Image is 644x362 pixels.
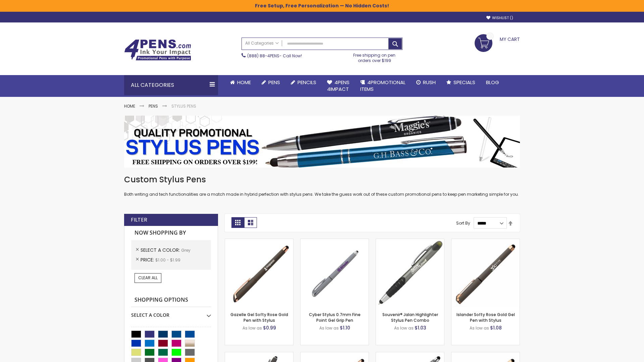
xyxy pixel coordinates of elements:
[301,239,369,307] img: Cyber Stylus 0.7mm Fine Point Gel Grip Pen-Grey
[319,325,339,331] span: As low as
[309,312,361,323] a: Cyber Stylus 0.7mm Fine Point Gel Grip Pen
[322,75,355,97] a: 4Pens4impact
[423,79,436,86] span: Rush
[346,50,403,63] div: Free shipping on pen orders over $199
[441,75,481,90] a: Specials
[415,324,426,331] span: $1.03
[124,116,520,168] img: Stylus Pens
[470,325,489,331] span: As low as
[376,239,444,307] img: Souvenir® Jalan Highlighter Stylus Pen Combo-Grey
[360,79,406,93] span: 4PROMOTIONAL ITEMS
[141,247,181,253] span: Select A Color
[456,220,470,226] label: Sort By
[135,273,161,283] a: Clear All
[411,75,441,90] a: Rush
[486,15,513,20] a: Wishlist
[237,79,251,86] span: Home
[155,257,180,263] span: $1.00 - $1.99
[340,324,350,331] span: $1.10
[242,38,282,49] a: All Categories
[298,79,316,86] span: Pencils
[149,103,158,109] a: Pens
[301,239,369,244] a: Cyber Stylus 0.7mm Fine Point Gel Grip Pen-Grey
[451,352,520,358] a: Islander Softy Rose Gold Gel Pen with Stylus - ColorJet Imprint-Grey
[263,324,276,331] span: $0.99
[382,312,438,323] a: Souvenir® Jalan Highlighter Stylus Pen Combo
[138,275,158,281] span: Clear All
[141,256,155,263] span: Price
[490,324,502,331] span: $1.08
[245,41,279,46] span: All Categories
[247,53,279,59] a: (888) 88-4PENS
[131,216,147,224] strong: Filter
[453,79,475,86] span: Specials
[181,247,191,253] span: Grey
[394,325,414,331] span: As low as
[131,307,211,318] div: Select A Color
[355,75,411,97] a: 4PROMOTIONALITEMS
[247,53,302,59] span: - Call Now!
[457,312,515,323] a: Islander Softy Rose Gold Gel Pen with Stylus
[285,75,322,90] a: Pencils
[131,226,211,240] strong: Now Shopping by
[124,174,520,185] h1: Custom Stylus Pens
[231,217,244,228] strong: Grid
[451,239,520,244] a: Islander Softy Rose Gold Gel Pen with Stylus-Grey
[131,293,211,307] strong: Shopping Options
[243,325,262,331] span: As low as
[124,103,135,109] a: Home
[225,239,293,244] a: Gazelle Gel Softy Rose Gold Pen with Stylus-Grey
[376,239,444,244] a: Souvenir® Jalan Highlighter Stylus Pen Combo-Grey
[225,352,293,358] a: Custom Soft Touch® Metal Pens with Stylus-Grey
[230,312,288,323] a: Gazelle Gel Softy Rose Gold Pen with Stylus
[268,79,280,86] span: Pens
[124,174,520,197] div: Both writing and tech functionalities are a match made in hybrid perfection with stylus pens. We ...
[124,39,191,61] img: 4Pens Custom Pens and Promotional Products
[481,75,504,90] a: Blog
[301,352,369,358] a: Gazelle Gel Softy Rose Gold Pen with Stylus - ColorJet-Grey
[225,239,293,307] img: Gazelle Gel Softy Rose Gold Pen with Stylus-Grey
[225,75,256,90] a: Home
[256,75,285,90] a: Pens
[327,79,350,93] span: 4Pens 4impact
[171,103,196,109] strong: Stylus Pens
[124,75,218,95] div: All Categories
[486,79,499,86] span: Blog
[376,352,444,358] a: Minnelli Softy Pen with Stylus - Laser Engraved-Grey
[451,239,520,307] img: Islander Softy Rose Gold Gel Pen with Stylus-Grey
